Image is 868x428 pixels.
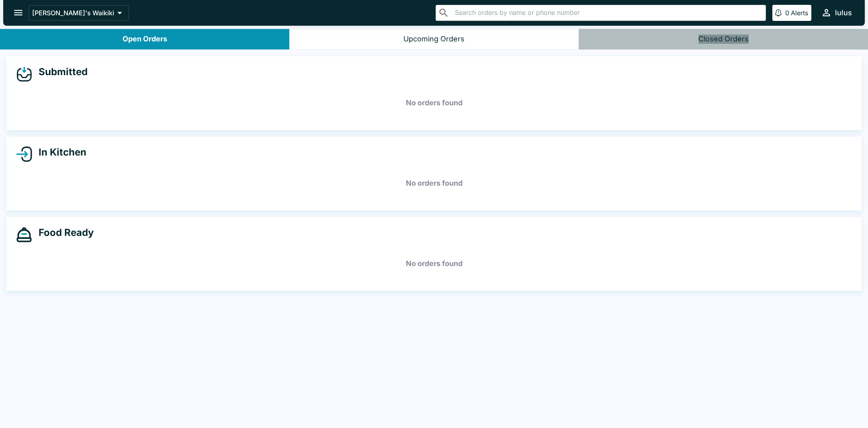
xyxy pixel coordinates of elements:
p: Alerts [791,9,808,17]
h4: Submitted [32,66,88,78]
h5: No orders found [16,88,852,117]
div: Open Orders [123,35,167,44]
button: [PERSON_NAME]'s Waikiki [29,5,129,20]
button: open drawer [8,2,29,23]
div: Closed Orders [698,35,749,44]
h5: No orders found [16,169,852,198]
button: lulus [818,4,855,21]
h5: No orders found [16,249,852,278]
h4: In Kitchen [32,146,86,158]
div: lulus [835,8,852,18]
h4: Food Ready [32,227,94,239]
div: Upcoming Orders [403,35,465,44]
p: 0 [785,9,789,17]
input: Search orders by name or phone number [452,7,762,18]
p: [PERSON_NAME]'s Waikiki [32,9,114,17]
